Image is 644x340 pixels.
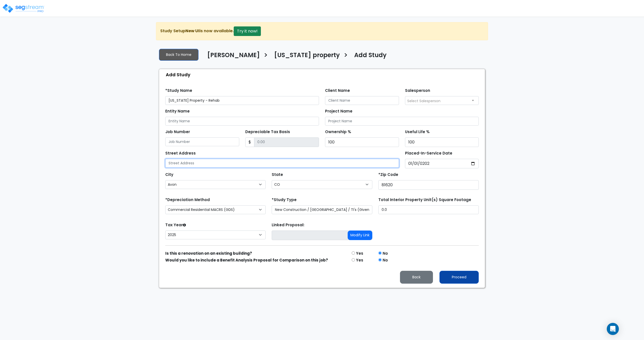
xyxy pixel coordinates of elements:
a: Back To Home [159,49,198,61]
label: Tax Year [165,222,186,228]
input: Client Name [325,96,399,105]
input: total square foot [378,205,479,214]
button: Proceed [439,271,479,284]
label: Project Name [325,108,352,114]
label: Useful Life % [405,129,430,135]
button: Modify Link [348,231,372,240]
h3: > [264,51,268,61]
strong: New UI [185,28,199,34]
input: Zip Code [378,180,479,190]
img: logo_pro_r.png [2,3,45,13]
label: No [383,257,388,263]
label: Entity Name [165,108,190,114]
span: Select Salesperson [407,98,440,103]
h4: [US_STATE] property [274,52,340,60]
label: Job Number [165,129,190,135]
label: State [272,172,283,178]
button: Try it now! [234,26,261,36]
div: Open Intercom Messenger [607,323,619,335]
label: *Study Type [272,197,297,203]
h3: > [344,51,348,61]
a: Back [396,274,437,280]
label: City [165,172,173,178]
span: $ [245,137,254,147]
label: Client Name [325,88,350,94]
div: Add Study [162,69,485,80]
button: Back [400,271,433,284]
a: Add Study [350,52,387,62]
label: Ownership % [325,129,351,135]
strong: Would you like to include a Benefit Analysis Proposal for Comparison on this job? [165,257,328,263]
input: Project Name [325,117,479,126]
input: Job Number [165,137,239,146]
input: Street Address [165,159,399,168]
input: Ownership % [325,137,399,147]
input: Useful Life % [405,137,479,147]
label: *Study Name [165,88,192,94]
input: Study Name [165,96,319,105]
strong: Is this a renovation on an existing building? [165,251,252,256]
label: Linked Proposal: [272,222,304,228]
label: Yes [356,251,363,256]
label: *Zip Code [378,172,398,178]
input: Entity Name [165,117,319,126]
div: Study Setup is now available. [156,22,488,40]
label: No [383,251,388,256]
label: Placed-In-Service Date [405,150,452,156]
label: Depreciable Tax Basis [245,129,290,135]
a: [PERSON_NAME] [204,52,260,62]
h4: [PERSON_NAME] [207,52,260,60]
h4: Add Study [354,52,387,60]
label: Yes [356,257,363,263]
label: Street Address [165,150,196,156]
label: Total Interior Property Unit(s) Square Footage [378,197,471,203]
input: 0.00 [254,137,319,147]
label: Salesperson [405,88,430,94]
label: *Depreciation Method [165,197,210,203]
a: [US_STATE] property [270,52,340,62]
